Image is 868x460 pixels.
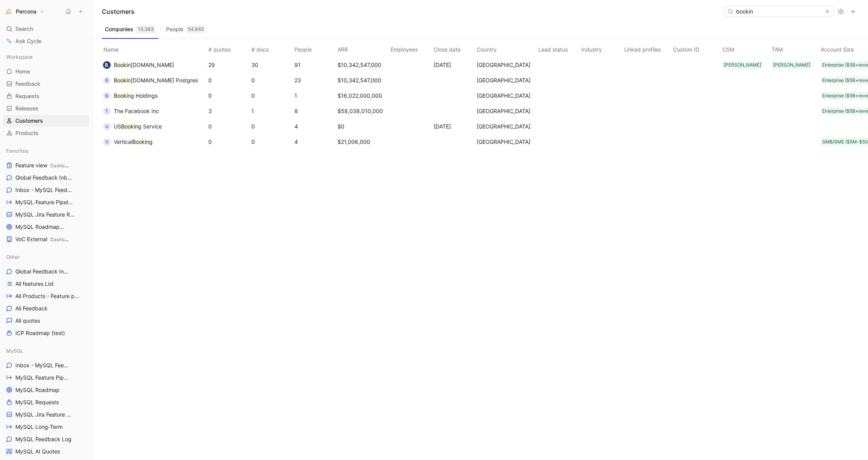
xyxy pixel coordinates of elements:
td: [DATE] [432,57,475,73]
span: Feedback [15,80,40,88]
a: Global Feedback Inbox [3,266,89,277]
a: Ask Cycle [3,35,89,47]
button: View actions [78,329,86,337]
span: MySQL Roadmap [15,223,71,231]
span: All Feedback [15,305,48,312]
span: g [149,138,153,145]
button: View actions [78,280,86,288]
span: Dashboards [50,163,76,168]
button: UUSBooking Service [100,120,165,133]
div: Search [3,23,89,35]
td: 91 [293,57,336,73]
th: Linked profiles [623,39,672,57]
span: MySQL AI Quotes [15,448,60,455]
span: MySQL [6,347,23,355]
td: $16,022,000,000 [336,88,389,103]
td: [GEOGRAPHIC_DATA] [475,57,537,73]
td: 30 [250,57,293,73]
td: $10,342,547,000 [336,73,389,88]
button: View actions [82,411,90,418]
div: MySQL [3,345,89,357]
a: MySQL Feedback Log [3,433,89,445]
span: US [114,123,121,130]
td: 0 [250,73,293,88]
span: Inbox - MySQL Feedback [15,186,74,194]
button: View actions [79,268,87,275]
th: Custom ID [672,39,721,57]
button: logoBookin[DOMAIN_NAME] [100,59,177,71]
a: Customers [3,115,89,127]
button: PerconaPercona [3,6,47,17]
span: g Service [138,123,162,130]
button: People [163,23,208,35]
span: MySQL Long-Term [15,423,63,431]
div: Other [3,251,89,263]
div: V [103,138,111,146]
span: Other [6,253,20,261]
span: Favorites [6,147,28,155]
button: View actions [80,162,88,169]
div: B [103,92,111,100]
a: All Products - Feature pipeline [3,290,89,302]
span: All Products - Feature pipeline [15,292,80,300]
div: Workspace [3,51,89,63]
div: [PERSON_NAME] [773,61,811,69]
th: CSM [721,39,770,57]
a: MySQL Feature Pipeline [3,372,89,383]
td: [DATE] [432,119,475,134]
button: View actions [78,423,86,431]
span: MySQL [63,224,79,230]
span: The Facebook Inc [114,108,159,114]
mark: Bookin [114,92,131,99]
div: [PERSON_NAME] [724,61,762,69]
span: [DOMAIN_NAME] [131,62,174,68]
th: # quotes [207,39,250,57]
button: BBooking Holdings [100,90,160,102]
button: View actions [80,235,88,243]
td: 3 [207,103,250,119]
div: MySQLInbox - MySQL FeedbackMySQL Feature PipelineMySQL RoadmapMySQL RequestsMySQL Jira Feature Re... [3,345,89,457]
th: Country [475,39,537,57]
td: [GEOGRAPHIC_DATA] [475,134,537,150]
td: 0 [250,134,293,150]
a: Releases [3,103,89,114]
th: Lead status [537,39,580,57]
button: View actions [82,174,90,182]
span: Name [100,46,121,53]
a: All Feedback [3,303,89,314]
td: $21,006,000 [336,134,389,150]
div: B [103,77,111,84]
span: Home [15,68,30,75]
td: 1 [293,88,336,103]
td: 29 [207,57,250,73]
span: MySQL Feature Pipeline [15,198,74,207]
a: Global Feedback Inbox [3,172,89,183]
span: Vertical [114,138,132,145]
h1: Customers [102,7,135,16]
th: Employees [389,39,432,57]
button: View actions [80,374,88,382]
span: Global Feedback Inbox [15,268,70,275]
mark: Bookin [121,123,138,130]
a: MySQL Jira Feature Requests [3,209,89,220]
td: [GEOGRAPHIC_DATA] [475,103,537,119]
span: Inbox - MySQL Feedback [15,362,72,369]
a: All features List [3,278,89,290]
th: TAM [770,39,820,57]
td: 0 [250,88,293,103]
span: Customers [15,117,43,125]
button: View actions [78,317,86,325]
button: TThe Facebook Inc [100,105,162,117]
span: Global Feedback Inbox [15,174,73,182]
td: 0 [207,73,250,88]
button: Companies [102,23,158,35]
button: View actions [80,223,88,231]
td: 0 [250,119,293,134]
th: Close date [432,39,475,57]
mark: Bookin [132,138,149,145]
button: View actions [78,448,86,455]
img: Percona [5,8,13,15]
a: MySQL Requests [3,397,89,408]
a: VoC ExternalDashboards [3,233,89,245]
a: MySQL Long-Term [3,421,89,433]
